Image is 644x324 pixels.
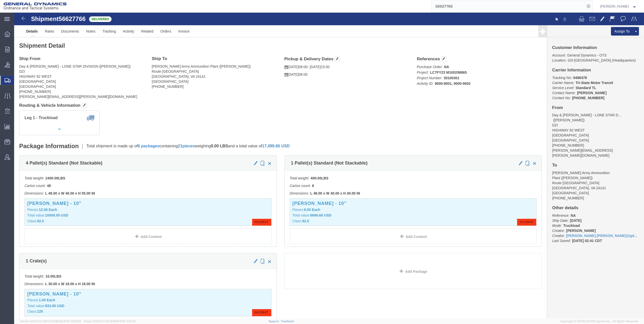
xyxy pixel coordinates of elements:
[600,4,629,9] span: Timothy Kilraine
[14,13,644,319] iframe: FS Legacy Container
[560,319,638,323] span: Copyright © [DATE]-[DATE] Agistix Inc., All Rights Reserved
[432,0,585,12] input: Search for shipment number, reference number
[117,320,136,323] span: [DATE] 11:51:43
[84,320,136,323] span: Client: 2025.21.0-f0c8481
[4,3,67,10] img: logo
[269,320,281,323] a: Support
[61,320,81,323] span: [DATE] 10:54:32
[600,3,637,9] button: [PERSON_NAME]
[281,320,294,323] a: Feedback
[20,320,81,323] span: Server: 2025.21.0-667a72bf6fa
